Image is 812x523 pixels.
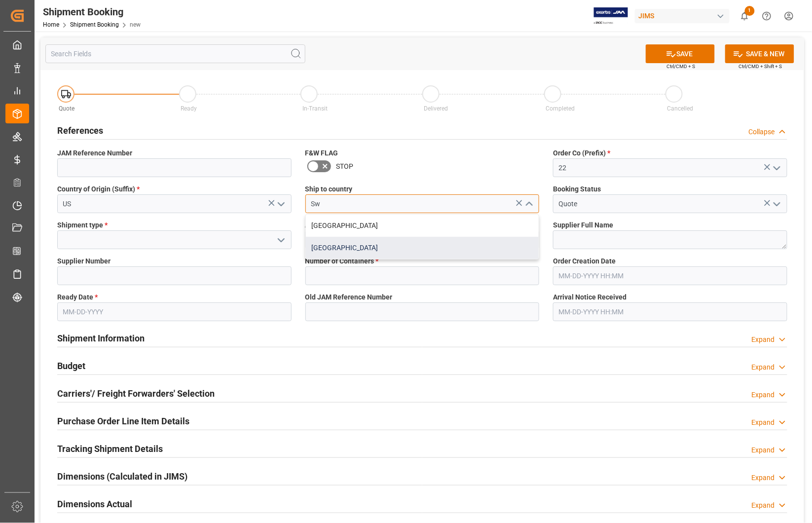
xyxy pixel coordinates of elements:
[521,196,536,212] button: close menu
[57,359,85,373] h2: Budget
[745,6,755,16] span: 1
[553,148,610,158] span: Order Co (Prefix)
[57,184,140,194] span: Country of Origin (Suffix)
[43,4,141,19] div: Shipment Booking
[59,105,75,112] span: Quote
[57,220,108,230] span: Shipment type
[305,256,379,266] span: Number of Containers
[273,196,288,212] button: open menu
[57,332,145,345] h2: Shipment Information
[57,194,292,213] input: Type to search/select
[553,256,616,266] span: Order Creation Date
[769,196,783,212] button: open menu
[553,220,613,230] span: Supplier Full Name
[769,160,783,176] button: open menu
[667,63,696,70] span: Ctrl/CMD + S
[752,390,775,400] div: Expand
[43,21,59,28] a: Home
[635,9,730,23] div: JIMS
[305,184,353,194] span: Ship to country
[273,232,288,248] button: open menu
[45,44,305,63] input: Search Fields
[57,302,292,321] input: MM-DD-YYYY
[752,417,775,428] div: Expand
[302,105,328,112] span: In-Transit
[57,256,111,266] span: Supplier Number
[756,5,778,27] button: Help Center
[667,105,694,112] span: Cancelled
[553,292,627,302] span: Arrival Notice Received
[57,497,132,511] h2: Dimensions Actual
[57,470,187,483] h2: Dimensions (Calculated in JIMS)
[553,184,601,194] span: Booking Status
[70,21,119,28] a: Shipment Booking
[57,124,103,137] h2: References
[305,148,338,158] span: F&W FLAG
[57,148,132,158] span: JAM Reference Number
[553,266,787,285] input: MM-DD-YYYY HH:MM
[749,127,775,137] div: Collapse
[181,105,197,112] span: Ready
[336,161,354,172] span: STOP
[752,362,775,373] div: Expand
[725,44,794,63] button: SAVE & NEW
[305,292,393,302] span: Old JAM Reference Number
[57,414,189,428] h2: Purchase Order Line Item Details
[594,7,628,25] img: Exertis%20JAM%20-%20Email%20Logo.jpg_1722504956.jpg
[752,445,775,455] div: Expand
[635,6,734,25] button: JIMS
[752,335,775,345] div: Expand
[306,237,539,259] div: [GEOGRAPHIC_DATA]
[546,105,575,112] span: Completed
[646,44,715,63] button: SAVE
[734,5,756,27] button: show 1 new notifications
[57,442,163,455] h2: Tracking Shipment Details
[739,63,782,70] span: Ctrl/CMD + Shift + S
[752,473,775,483] div: Expand
[553,302,787,321] input: MM-DD-YYYY HH:MM
[424,105,448,112] span: Delivered
[752,500,775,511] div: Expand
[306,215,539,237] div: [GEOGRAPHIC_DATA]
[57,292,98,302] span: Ready Date
[57,387,215,400] h2: Carriers'/ Freight Forwarders' Selection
